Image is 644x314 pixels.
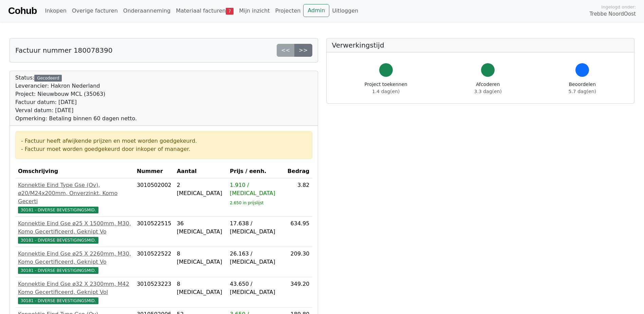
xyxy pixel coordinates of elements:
td: 3010522522 [134,247,174,277]
td: 349.20 [284,277,312,308]
span: 3.3 dag(en) [474,89,502,94]
span: 30181 - DIVERSE BEVESTIGINGSMID. [18,297,98,304]
div: - Factuur heeft afwijkende prijzen en moet worden goedgekeurd. [21,137,307,145]
a: Konnektie Eind Gse ø32 X 2300mm, M42 Komo Gecertificeerd, Geknipt Vol30181 - DIVERSE BEVESTIGINGS... [18,280,131,304]
a: Konnektie Eind Gse ø25 X 1500mm, M30, Komo Gecertificeerd, Geknipt Vo30181 - DIVERSE BEVESTIGINGS... [18,220,131,244]
div: Afcoderen [474,81,502,95]
a: Inkopen [42,4,69,18]
a: Uitloggen [329,4,361,18]
a: Overige facturen [69,4,121,18]
th: Omschrijving [15,164,134,178]
td: 3010523223 [134,277,174,308]
a: Admin [303,4,329,17]
span: 30181 - DIVERSE BEVESTIGINGSMID. [18,267,98,274]
div: Beoordelen [569,81,596,95]
td: 209.30 [284,247,312,277]
div: Konnektie Eind Gse ø25 X 2260mm, M30, Komo Gecertificeerd, Geknipt Vo [18,250,131,266]
h5: Factuur nummer 180078390 [15,46,112,54]
sub: 2.650 in prijslijst [230,200,263,205]
span: 30181 - DIVERSE BEVESTIGINGSMID. [18,237,98,244]
div: 8 [MEDICAL_DATA] [177,250,224,266]
div: Verval datum: [DATE] [15,106,137,115]
div: Project: Nieuwbouw MCL (35063) [15,90,137,98]
span: 1.4 dag(en) [372,89,400,94]
td: 3010502002 [134,178,174,217]
div: Konnektie Eind Type Gse (Ov), ø20/M24x200mm, Onverzinkt, Komo Gecerti [18,181,131,206]
td: 634.95 [284,217,312,247]
span: 30181 - DIVERSE BEVESTIGINGSMID. [18,207,98,213]
div: 2 [MEDICAL_DATA] [177,181,224,197]
div: Konnektie Eind Gse ø32 X 2300mm, M42 Komo Gecertificeerd, Geknipt Vol [18,280,131,296]
th: Nummer [134,164,174,178]
div: 1.910 / [MEDICAL_DATA] [230,181,281,197]
a: Konnektie Eind Type Gse (Ov), ø20/M24x200mm, Onverzinkt, Komo Gecerti30181 - DIVERSE BEVESTIGINGS... [18,181,131,214]
span: 5.7 dag(en) [569,89,596,94]
a: Konnektie Eind Gse ø25 X 2260mm, M30, Komo Gecertificeerd, Geknipt Vo30181 - DIVERSE BEVESTIGINGS... [18,250,131,274]
th: Aantal [174,164,227,178]
a: Materiaal facturen7 [173,4,236,18]
th: Bedrag [284,164,312,178]
span: Trebbe NoordOost [590,10,636,18]
a: Cohub [8,3,37,19]
div: 36 [MEDICAL_DATA] [177,220,224,236]
div: Project toekennen [365,81,407,95]
div: Konnektie Eind Gse ø25 X 1500mm, M30, Komo Gecertificeerd, Geknipt Vo [18,220,131,236]
h5: Verwerkingstijd [332,41,629,49]
div: 43.650 / [MEDICAL_DATA] [230,280,281,296]
a: Projecten [273,4,303,18]
div: 8 [MEDICAL_DATA] [177,280,224,296]
div: - Factuur moet worden goedgekeurd door inkoper of manager. [21,145,307,153]
div: Opmerking: Betaling binnen 60 dagen netto. [15,115,137,123]
div: 17.638 / [MEDICAL_DATA] [230,220,281,236]
div: Factuur datum: [DATE] [15,98,137,106]
td: 3.82 [284,178,312,217]
a: Mijn inzicht [236,4,273,18]
a: Onderaanneming [121,4,173,18]
span: 7 [226,8,234,15]
div: Gecodeerd [34,75,62,82]
a: >> [294,44,312,57]
td: 3010522515 [134,217,174,247]
div: 26.163 / [MEDICAL_DATA] [230,250,281,266]
th: Prijs / eenh. [227,164,284,178]
span: Ingelogd onder: [601,4,636,10]
div: Leverancier: Hakron Nederland [15,82,137,90]
div: Status: [15,74,137,123]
